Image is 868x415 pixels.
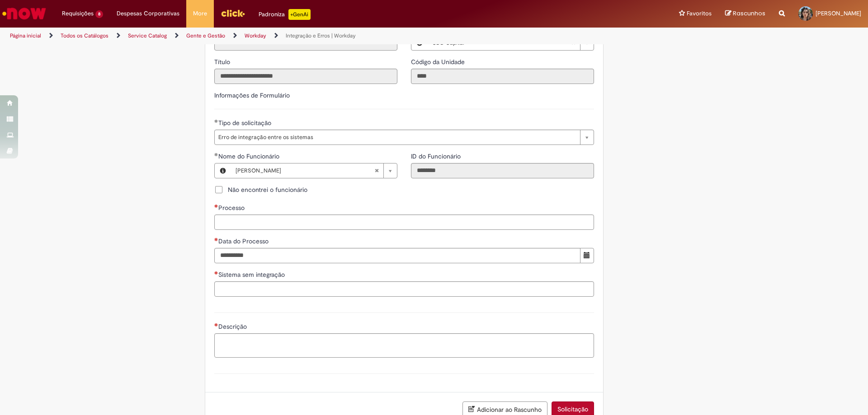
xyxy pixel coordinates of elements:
[61,32,108,39] a: Todos os Catálogos
[411,58,467,66] span: Somente leitura - Código da Unidade
[236,163,374,178] span: [PERSON_NAME]
[1,5,47,23] img: ServiceNow
[186,32,225,39] a: Gente e Gestão
[7,28,572,44] ul: Trilhas de página
[62,9,94,18] span: Requisições
[228,185,307,194] span: Não encontrei o funcionário
[231,163,397,178] a: [PERSON_NAME]Limpar campo Nome do Funcionário
[411,163,594,178] input: ID do Funcionário
[259,9,311,20] div: Padroniza
[214,119,218,123] span: Obrigatório Preenchido
[218,322,249,331] span: Descrição
[218,119,273,127] span: Tipo de solicitação
[117,9,179,18] span: Despesas Corporativas
[411,152,462,161] label: Somente leitura - ID do Funcionário
[218,152,281,160] span: Nome do Funcionário
[725,9,765,18] a: Rascunhos
[214,238,218,241] span: Necessários
[816,9,861,17] span: [PERSON_NAME]
[193,9,207,18] span: More
[370,163,383,178] abbr: Limpar campo Nome do Funcionário
[245,32,266,39] a: Workday
[215,163,231,178] button: Nome do Funcionário, Visualizar este registro Thabata Haddad
[214,91,290,99] label: Informações de Formulário
[288,9,311,20] p: +GenAi
[128,32,167,39] a: Service Catalog
[580,248,594,263] button: Mostrar calendário para Data do Processo
[214,69,397,84] input: Título
[214,281,594,297] input: Sistema sem integração
[214,204,218,208] span: Necessários
[218,270,287,279] span: Sistema sem integração
[411,69,594,84] input: Código da Unidade
[286,32,356,39] a: Integração e Erros | Workday
[214,323,218,326] span: Necessários
[214,214,594,230] input: Processo
[733,9,765,18] span: Rascunhos
[214,58,232,66] span: Somente leitura - Título
[95,10,103,18] span: 8
[411,152,462,160] span: Somente leitura - ID do Funcionário
[218,237,270,245] span: Data do Processo
[687,9,712,18] span: Favoritos
[214,333,594,358] textarea: Descrição
[214,248,580,263] input: Data do Processo
[221,6,245,20] img: click_logo_yellow_360x200.png
[218,204,246,212] span: Processo
[214,57,232,66] label: Somente leitura - Título
[214,271,218,275] span: Necessários
[214,153,218,156] span: Obrigatório Preenchido
[411,57,467,66] label: Somente leitura - Código da Unidade
[10,32,41,39] a: Página inicial
[218,130,576,145] span: Erro de integração entre os sistemas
